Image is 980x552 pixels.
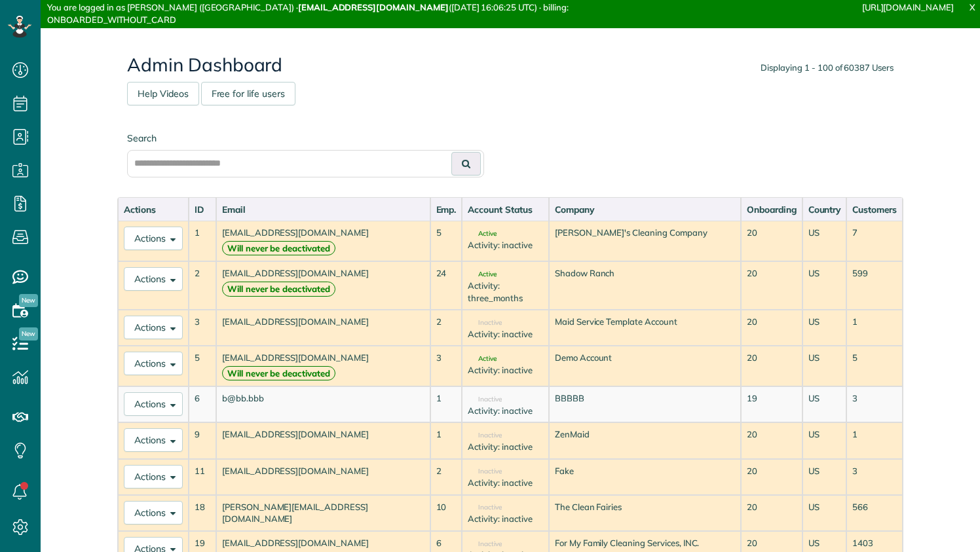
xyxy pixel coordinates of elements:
td: 5 [430,221,462,261]
span: Active [468,230,497,237]
td: 3 [430,346,462,386]
td: 1 [430,422,462,458]
div: ID [195,203,210,216]
div: Activity: inactive [468,328,542,340]
td: 18 [189,495,216,531]
td: Maid Service Template Account [549,310,741,346]
td: [PERSON_NAME]'s Cleaning Company [549,221,741,261]
td: 6 [189,386,216,422]
td: 2 [189,261,216,310]
button: Actions [124,316,183,339]
td: 1 [846,422,903,458]
td: 1 [430,386,462,422]
td: 2 [430,459,462,495]
label: Search [127,132,484,145]
span: Inactive [468,468,502,475]
td: 20 [741,459,802,495]
strong: [EMAIL_ADDRESS][DOMAIN_NAME] [298,2,449,12]
td: US [802,495,847,531]
td: US [802,261,847,310]
button: Actions [124,501,183,524]
td: [EMAIL_ADDRESS][DOMAIN_NAME] [216,310,430,346]
span: Inactive [468,541,502,547]
div: Account Status [468,203,542,216]
td: 20 [741,422,802,458]
button: Actions [124,392,183,416]
span: Active [468,271,497,278]
h2: Admin Dashboard [127,55,894,75]
div: Activity: three_months [468,280,542,304]
td: Demo Account [549,346,741,386]
td: BBBBB [549,386,741,422]
td: US [802,310,847,346]
td: Shadow Ranch [549,261,741,310]
div: Country [808,203,841,216]
td: Fake [549,459,741,495]
td: 24 [430,261,462,310]
div: Activity: inactive [468,477,542,489]
td: [EMAIL_ADDRESS][DOMAIN_NAME] [216,459,430,495]
div: Customers [852,203,897,216]
a: [URL][DOMAIN_NAME] [862,2,954,12]
td: 7 [846,221,903,261]
strong: Will never be deactivated [222,282,335,297]
a: Free for life users [201,82,295,105]
div: Activity: inactive [468,405,542,417]
span: Inactive [468,432,502,439]
td: b@bb.bbb [216,386,430,422]
td: 20 [741,261,802,310]
button: Actions [124,227,183,250]
div: Company [555,203,735,216]
td: [EMAIL_ADDRESS][DOMAIN_NAME] [216,422,430,458]
td: 20 [741,310,802,346]
td: 3 [846,459,903,495]
td: 20 [741,221,802,261]
td: [EMAIL_ADDRESS][DOMAIN_NAME] [216,221,430,261]
a: Help Videos [127,82,199,105]
span: Inactive [468,504,502,511]
td: 3 [189,310,216,346]
td: 9 [189,422,216,458]
td: 1 [846,310,903,346]
div: Actions [124,203,183,216]
td: 2 [430,310,462,346]
div: Activity: inactive [468,239,542,251]
div: Displaying 1 - 100 of 60387 Users [761,62,894,74]
td: 599 [846,261,903,310]
strong: Will never be deactivated [222,366,335,381]
td: [EMAIL_ADDRESS][DOMAIN_NAME] [216,261,430,310]
span: Inactive [468,396,502,403]
td: 5 [846,346,903,386]
td: 20 [741,346,802,386]
td: 3 [846,386,903,422]
td: 11 [189,459,216,495]
td: [PERSON_NAME][EMAIL_ADDRESS][DOMAIN_NAME] [216,495,430,531]
strong: Will never be deactivated [222,241,335,256]
td: [EMAIL_ADDRESS][DOMAIN_NAME] [216,346,430,386]
td: 10 [430,495,462,531]
td: 20 [741,495,802,531]
td: 5 [189,346,216,386]
div: Emp. [436,203,457,216]
span: Inactive [468,320,502,326]
button: Actions [124,267,183,291]
span: New [19,327,38,340]
button: Actions [124,465,183,488]
td: US [802,346,847,386]
td: US [802,221,847,261]
div: Email [222,203,424,216]
div: Activity: inactive [468,441,542,453]
td: 19 [741,386,802,422]
button: Actions [124,428,183,452]
td: 566 [846,495,903,531]
div: Activity: inactive [468,513,542,525]
td: US [802,422,847,458]
td: The Clean Fairies [549,495,741,531]
div: Onboarding [747,203,797,216]
button: Actions [124,352,183,375]
td: 1 [189,221,216,261]
span: Active [468,356,497,362]
div: Activity: inactive [468,364,542,377]
td: US [802,459,847,495]
td: US [802,386,847,422]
